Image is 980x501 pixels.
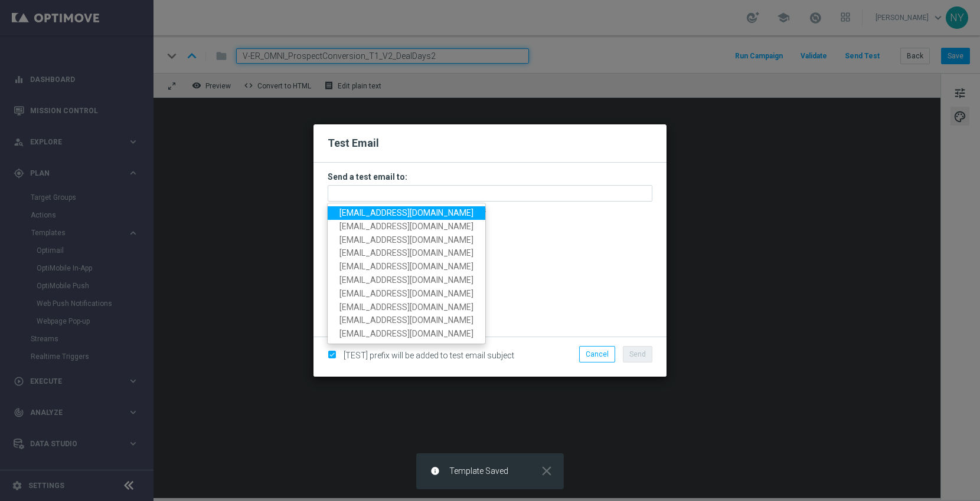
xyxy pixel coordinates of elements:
[328,136,652,150] h2: Test Email
[344,351,514,360] span: [TEST] prefix will be added to test email subject
[449,466,508,476] span: Template Saved
[328,327,485,341] a: [EMAIL_ADDRESS][DOMAIN_NAME]
[328,300,485,314] a: [EMAIL_ADDRESS][DOMAIN_NAME]
[328,205,652,215] p: Separate multiple addresses with commas
[339,235,473,244] span: [EMAIL_ADDRESS][DOMAIN_NAME]
[339,302,473,311] span: [EMAIL_ADDRESS][DOMAIN_NAME]
[328,206,485,220] a: [EMAIL_ADDRESS][DOMAIN_NAME]
[339,329,473,338] span: [EMAIL_ADDRESS][DOMAIN_NAME]
[339,275,473,285] span: [EMAIL_ADDRESS][DOMAIN_NAME]
[539,463,554,479] i: close
[328,233,485,246] a: [EMAIL_ADDRESS][DOMAIN_NAME]
[623,346,652,362] button: Send
[328,273,485,287] a: [EMAIL_ADDRESS][DOMAIN_NAME]
[538,466,554,476] button: close
[339,289,473,298] span: [EMAIL_ADDRESS][DOMAIN_NAME]
[339,222,473,231] span: [EMAIL_ADDRESS][DOMAIN_NAME]
[629,350,646,358] span: Send
[430,466,440,476] i: info
[328,239,652,249] p: Email with customer data
[339,248,473,258] span: [EMAIL_ADDRESS][DOMAIN_NAME]
[339,208,473,217] span: [EMAIL_ADDRESS][DOMAIN_NAME]
[328,287,485,301] a: [EMAIL_ADDRESS][DOMAIN_NAME]
[339,262,473,271] span: [EMAIL_ADDRESS][DOMAIN_NAME]
[328,246,485,260] a: [EMAIL_ADDRESS][DOMAIN_NAME]
[328,314,485,327] a: [EMAIL_ADDRESS][DOMAIN_NAME]
[339,315,473,325] span: [EMAIL_ADDRESS][DOMAIN_NAME]
[328,260,485,273] a: [EMAIL_ADDRESS][DOMAIN_NAME]
[579,346,615,362] button: Cancel
[328,172,652,182] h3: Send a test email to:
[328,220,485,233] a: [EMAIL_ADDRESS][DOMAIN_NAME]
